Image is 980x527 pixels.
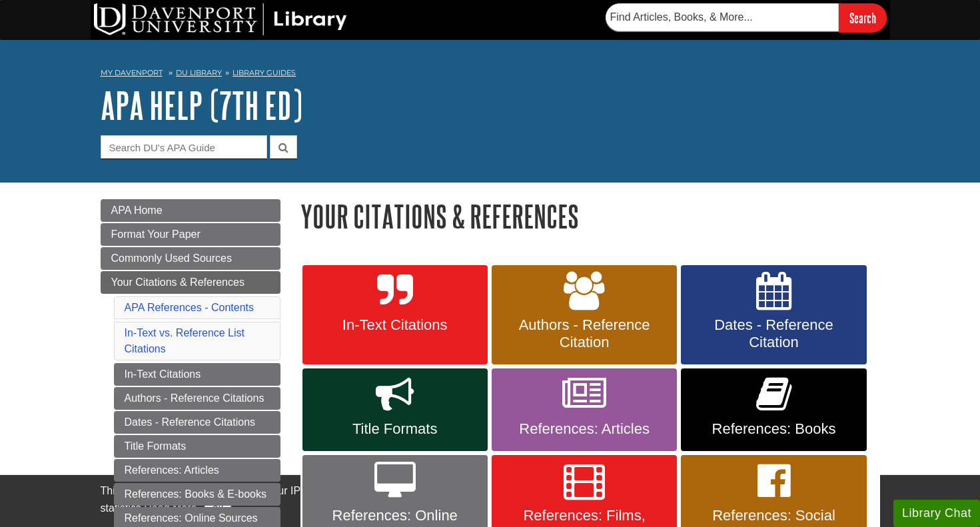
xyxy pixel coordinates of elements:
img: DU Library [94,3,347,35]
nav: breadcrumb [101,64,880,85]
span: Title Formats [312,420,478,438]
a: References: Books [681,368,866,451]
a: My Davenport [101,67,163,79]
span: Authors - Reference Citation [502,316,667,351]
a: Library Guides [233,68,296,77]
button: Library Chat [893,500,980,527]
a: DU Library [176,68,222,77]
a: References: Articles [114,459,280,482]
input: Search DU's APA Guide [101,135,267,159]
a: Authors - Reference Citation [492,265,677,365]
a: Your Citations & References [101,271,280,294]
a: References: Books & E-books [114,483,280,506]
form: Searches DU Library's articles, books, and more [606,3,887,32]
a: Authors - Reference Citations [114,387,280,410]
span: Commonly Used Sources [111,253,232,264]
span: Your Citations & References [111,276,245,288]
a: APA References - Contents [125,302,254,313]
span: In-Text Citations [312,316,478,334]
input: Find Articles, Books, & More... [606,3,839,31]
a: Dates - Reference Citations [114,411,280,434]
span: APA Home [111,205,163,216]
input: Search [839,3,887,32]
a: References: Articles [492,368,677,451]
a: Commonly Used Sources [101,247,280,270]
span: References: Books [691,420,856,438]
a: Dates - Reference Citation [681,265,866,365]
a: Title Formats [302,368,488,451]
span: Format Your Paper [111,229,201,240]
a: APA Help (7th Ed) [101,85,302,126]
a: Format Your Paper [101,223,280,246]
span: Dates - Reference Citation [691,316,856,351]
span: References: Articles [502,420,667,438]
a: In-Text vs. Reference List Citations [125,327,245,354]
a: APA Home [101,199,280,222]
a: Title Formats [114,435,280,458]
h1: Your Citations & References [300,199,880,233]
a: In-Text Citations [114,363,280,386]
a: In-Text Citations [302,265,488,365]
